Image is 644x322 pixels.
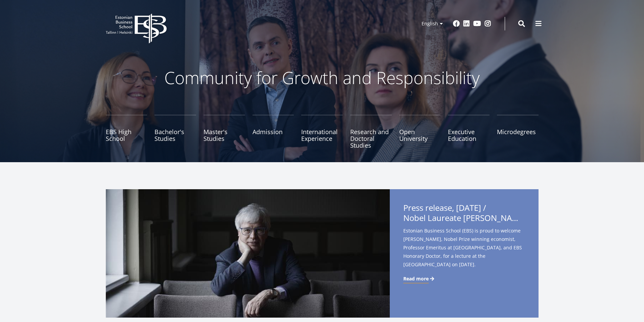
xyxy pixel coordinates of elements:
img: a [106,189,390,318]
a: Microdegrees [497,115,539,149]
a: Read more [403,275,435,282]
span: Estonian Business School (EBS) is proud to welcome [PERSON_NAME], Nobel Prize winning economist, ... [403,226,525,279]
a: Executive Education [448,115,490,149]
a: Instagram [484,20,491,27]
a: Bachelor's Studies [154,115,196,149]
a: EBS High School [106,115,147,149]
span: Nobel Laureate [PERSON_NAME] to Deliver Lecture at [GEOGRAPHIC_DATA] [403,213,525,223]
span: Read more [403,275,429,282]
a: Research and Doctoral Studies [350,115,392,149]
a: International Experience [301,115,343,149]
span: Press release, [DATE] / [403,203,525,225]
a: Open University [399,115,441,149]
a: Master's Studies [204,115,245,149]
a: Linkedin [463,20,470,27]
a: Admission [253,115,294,149]
p: Community for Growth and Responsibility [143,68,501,88]
a: Youtube [473,20,481,27]
a: Facebook [453,20,460,27]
